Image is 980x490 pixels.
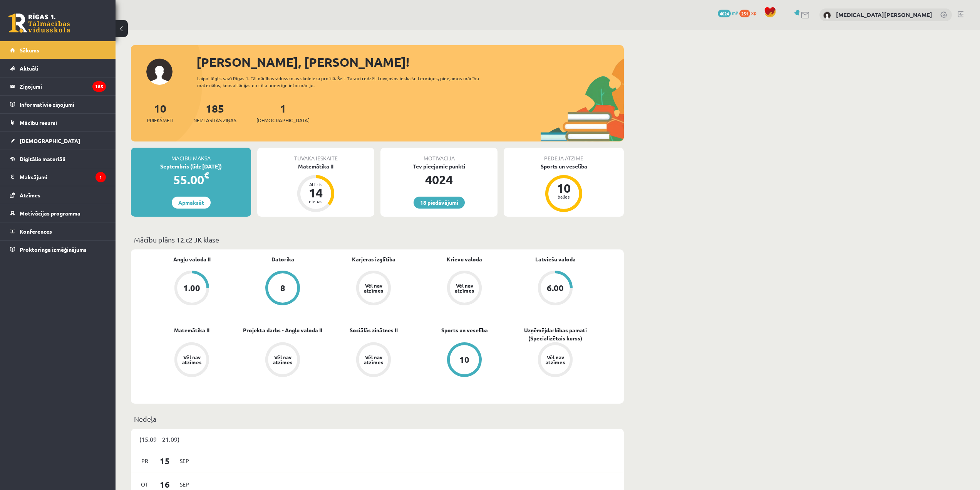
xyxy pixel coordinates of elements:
[459,355,469,364] div: 10
[20,155,65,162] span: Digitālie materiāli
[441,326,488,334] a: Sports un veselība
[304,187,327,199] div: 14
[20,47,39,54] span: Sākums
[181,355,203,365] div: Vēl nav atzīmes
[380,148,498,162] div: Motivācija
[10,59,106,77] a: Aktuāli
[257,148,374,162] div: Tuvākā ieskaite
[256,101,310,124] a: 1[DEMOGRAPHIC_DATA]
[751,10,756,16] span: xp
[20,137,80,144] span: [DEMOGRAPHIC_DATA]
[328,342,419,379] a: Vēl nav atzīmes
[146,271,237,307] a: 1.00
[173,255,211,263] a: Angļu valoda II
[204,170,209,181] span: €
[718,10,738,16] a: 4024 mP
[183,284,200,292] div: 1.00
[131,429,624,450] div: (15.09 - 21.09)
[20,228,52,235] span: Konferences
[328,271,419,307] a: Vēl nav atzīmes
[20,119,57,126] span: Mācību resursi
[257,162,374,213] a: Matemātika II Atlicis 14 dienas
[10,204,106,222] a: Motivācijas programma
[380,162,498,170] div: Tev pieejamie punkti
[134,234,621,245] p: Mācību plāns 12.c2 JK klase
[454,283,475,293] div: Vēl nav atzīmes
[10,150,106,168] a: Digitālie materiāli
[147,101,173,124] a: 10Priekšmeti
[237,271,328,307] a: 8
[256,116,310,124] span: [DEMOGRAPHIC_DATA]
[10,186,106,204] a: Atzīmes
[147,116,173,124] span: Priekšmeti
[732,10,738,16] span: mP
[363,355,384,365] div: Vēl nav atzīmes
[10,168,106,186] a: Maksājumi1
[237,342,328,379] a: Vēl nav atzīmes
[243,326,322,334] a: Projekta darbs - Angļu valoda II
[197,75,493,89] div: Laipni lūgts savā Rīgas 1. Tālmācības vidusskolas skolnieka profilā. Šeit Tu vari redzēt tuvojošo...
[10,222,106,240] a: Konferences
[137,455,153,467] span: Pr
[739,10,750,17] span: 251
[552,182,575,194] div: 10
[20,210,80,217] span: Motivācijas programma
[718,10,731,17] span: 4024
[193,116,236,124] span: Neizlasītās ziņas
[196,53,624,71] div: [PERSON_NAME], [PERSON_NAME]!
[193,101,236,124] a: 185Neizlasītās ziņas
[174,326,209,334] a: Matemātika II
[257,162,374,170] div: Matemātika II
[10,241,106,258] a: Proktoringa izmēģinājums
[510,326,601,342] a: Uzņēmējdarbības pamati (Specializētais kurss)
[547,284,564,292] div: 6.00
[131,148,251,162] div: Mācību maksa
[504,162,624,213] a: Sports un veselība 10 balles
[176,455,193,467] span: Sep
[20,168,106,186] legend: Maksājumi
[836,11,932,19] a: [MEDICAL_DATA][PERSON_NAME]
[419,271,510,307] a: Vēl nav atzīmes
[153,455,177,467] span: 15
[504,162,624,170] div: Sports un veselība
[8,13,70,33] a: Rīgas 1. Tālmācības vidusskola
[535,255,576,263] a: Latviešu valoda
[504,148,624,162] div: Pēdējā atzīme
[510,342,601,379] a: Vēl nav atzīmes
[20,96,106,113] legend: Informatīvie ziņojumi
[363,283,384,293] div: Vēl nav atzīmes
[131,162,251,170] div: Septembris (līdz [DATE])
[304,182,327,187] div: Atlicis
[146,342,237,379] a: Vēl nav atzīmes
[20,65,38,72] span: Aktuāli
[380,170,498,189] div: 4024
[447,255,482,263] a: Krievu valoda
[350,326,398,334] a: Sociālās zinātnes II
[95,172,106,182] i: 1
[131,170,251,189] div: 55.00
[10,41,106,59] a: Sākums
[271,255,294,263] a: Datorika
[739,10,760,16] a: 251 xp
[552,194,575,199] div: balles
[272,355,293,365] div: Vēl nav atzīmes
[20,192,40,199] span: Atzīmes
[92,81,106,92] i: 185
[20,246,87,253] span: Proktoringa izmēģinājums
[10,96,106,113] a: Informatīvie ziņojumi
[352,255,395,263] a: Karjeras izglītība
[10,114,106,131] a: Mācību resursi
[134,414,621,424] p: Nedēļa
[419,342,510,379] a: 10
[414,197,465,209] a: 18 piedāvājumi
[823,12,831,19] img: Nikita Ļahovs
[280,284,285,292] div: 8
[304,199,327,204] div: dienas
[544,355,566,365] div: Vēl nav atzīmes
[510,271,601,307] a: 6.00
[172,197,211,209] a: Apmaksāt
[10,132,106,150] a: [DEMOGRAPHIC_DATA]
[20,77,106,95] legend: Ziņojumi
[10,77,106,95] a: Ziņojumi185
